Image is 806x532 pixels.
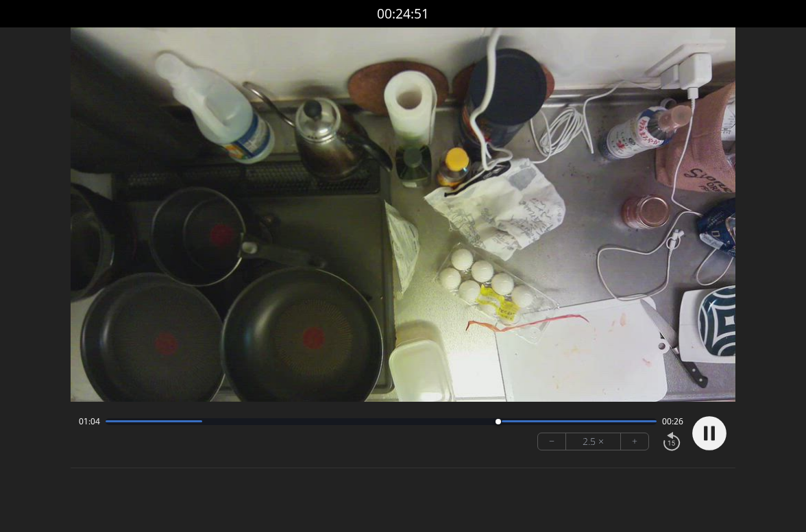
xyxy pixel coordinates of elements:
button: + [621,433,648,450]
button: − [538,433,566,450]
div: 2.5 × [566,433,621,450]
span: 00:26 [662,416,683,427]
a: 00:24:51 [377,4,429,24]
span: 01:04 [79,416,100,427]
